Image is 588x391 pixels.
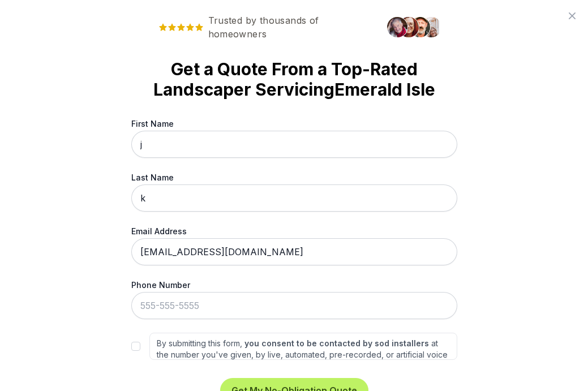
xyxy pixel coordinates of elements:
[149,14,380,41] span: Trusted by thousands of homeowners
[131,238,457,265] input: me@gmail.com
[244,338,429,348] strong: you consent to be contacted by sod installers
[131,118,457,130] label: First Name
[131,279,457,291] label: Phone Number
[149,333,457,360] label: By submitting this form, at the number you've given, by live, automated, pre-recorded, or artific...
[131,225,457,237] label: Email Address
[149,59,439,100] strong: Get a Quote From a Top-Rated Landscaper Servicing Emerald Isle
[131,292,457,319] input: 555-555-5555
[131,184,457,212] input: Last Name
[131,131,457,158] input: First Name
[131,171,457,183] label: Last Name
